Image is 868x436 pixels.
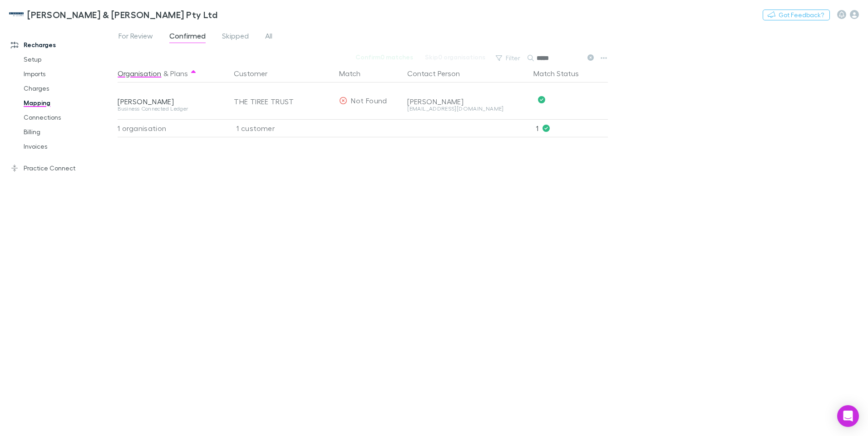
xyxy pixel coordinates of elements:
a: Billing [15,125,123,139]
svg: Confirmed [538,96,545,103]
a: Mapping [15,96,123,110]
button: Organisation [118,64,161,82]
button: Got Feedback? [763,10,830,20]
a: Setup [15,52,123,67]
a: Recharges [2,38,123,52]
a: Invoices [15,139,123,154]
a: [PERSON_NAME] & [PERSON_NAME] Pty Ltd [4,4,223,25]
span: Skipped [222,31,249,43]
button: Confirm0 matches [350,52,419,63]
button: Customer [234,64,278,82]
button: Skip0 organisations [419,52,491,63]
a: Charges [15,81,123,96]
a: Connections [15,110,123,125]
h3: [PERSON_NAME] & [PERSON_NAME] Pty Ltd [27,9,217,20]
div: [EMAIL_ADDRESS][DOMAIN_NAME] [407,106,526,111]
a: Practice Connect [2,161,123,175]
button: Plans [170,64,188,82]
p: 1 [536,120,608,137]
span: For Review [118,31,153,43]
button: Match Status [533,64,590,82]
button: Match [339,64,371,82]
button: Filter [491,53,526,63]
button: Contact Person [407,64,471,82]
span: Confirmed [169,31,206,43]
div: 1 customer [227,119,335,137]
span: All [265,31,272,43]
span: Not Found [351,96,387,105]
div: & [118,64,223,82]
img: McWhirter & Leong Pty Ltd's Logo [9,9,24,20]
div: [PERSON_NAME] [407,97,526,106]
a: Imports [15,67,123,81]
div: [PERSON_NAME] [118,97,223,106]
div: 1 organisation [118,119,227,137]
div: Business Connected Ledger [118,106,223,111]
div: Open Intercom Messenger [837,405,859,427]
div: THE TIREE TRUST [234,83,332,120]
